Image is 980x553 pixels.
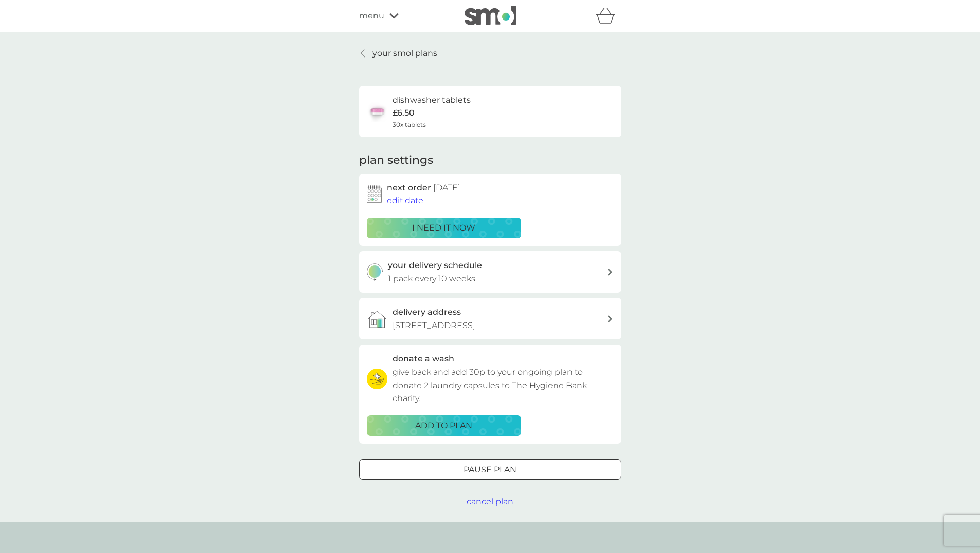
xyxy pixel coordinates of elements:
span: menu [359,9,384,23]
p: 1 pack every 10 weeks [388,272,475,285]
p: Pause plan [464,463,516,476]
button: ADD TO PLAN [367,415,521,436]
p: i need it now [412,221,475,235]
h3: your delivery schedule [388,259,482,272]
p: give back and add 30p to your ongoing plan to donate 2 laundry capsules to The Hygiene Bank charity. [393,366,614,405]
button: cancel plan [467,495,513,508]
span: cancel plan [467,497,513,506]
h2: plan settings [359,152,433,168]
h6: dishwasher tablets [393,93,471,107]
img: smol [465,6,516,25]
p: your smol plans [372,47,437,60]
button: Pause plan [359,459,621,480]
p: ADD TO PLAN [415,419,472,432]
h3: delivery address [393,306,461,319]
span: 30x tablets [393,120,426,129]
h2: next order [387,181,460,195]
span: edit date [387,196,423,205]
a: delivery address[STREET_ADDRESS] [359,298,621,339]
button: edit date [387,194,423,207]
p: £6.50 [393,106,415,120]
a: your smol plans [359,47,437,60]
div: basket [596,6,621,26]
button: i need it now [367,218,521,238]
h3: donate a wash [393,352,454,366]
span: [DATE] [433,183,460,193]
p: [STREET_ADDRESS] [393,319,475,332]
img: dishwasher tablets [367,101,387,122]
button: your delivery schedule1 pack every 10 weeks [359,251,621,293]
